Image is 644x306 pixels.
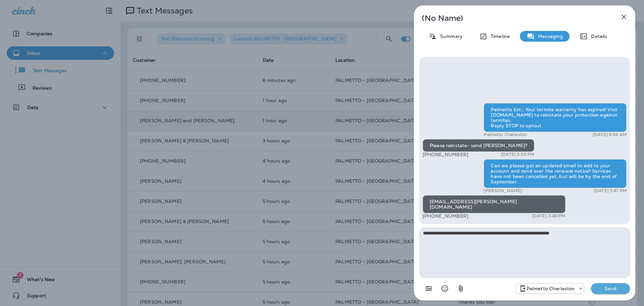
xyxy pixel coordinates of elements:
[527,286,575,291] p: Palmetto Charleston
[423,195,566,213] div: [EMAIL_ADDRESS][PERSON_NAME][DOMAIN_NAME]
[484,132,527,137] p: Palmetto Charleston
[516,285,584,293] div: +1 (843) 277-8322
[437,34,463,39] p: Summary
[484,188,522,193] p: [PERSON_NAME]
[423,139,534,152] div: Please reinstate- send [PERSON_NAME]?
[532,213,566,219] p: [DATE] 3:48 PM
[487,34,510,39] p: Timeline
[484,103,627,132] div: Palmetto Ext.: Your termite warranty has expired! Visit [DOMAIN_NAME] to reinstate your protectio...
[438,282,451,295] button: Select an emoji
[591,283,630,294] button: Send
[484,159,627,188] div: Can we please get an updated email to add to your account and send over the renewal notice? Servi...
[593,132,627,137] p: [DATE] 9:38 AM
[423,151,468,158] span: [PHONE_NUMBER]
[422,15,605,21] p: (No Name)
[422,282,435,295] button: Add in a premade template
[588,34,607,39] p: Details
[535,34,563,39] p: Messaging
[501,152,534,157] p: [DATE] 3:39 PM
[423,213,468,219] span: [PHONE_NUMBER]
[594,188,627,193] p: [DATE] 3:47 PM
[596,286,625,292] p: Send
